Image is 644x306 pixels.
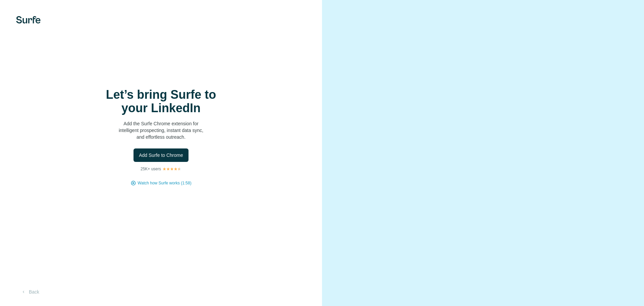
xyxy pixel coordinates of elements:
h1: Let’s bring Surfe to your LinkedIn [94,88,228,115]
button: Watch how Surfe works (1:58) [138,180,191,186]
p: Add the Surfe Chrome extension for intelligent prospecting, instant data sync, and effortless out... [94,120,228,140]
p: 25K+ users [141,166,161,172]
span: Add Surfe to Chrome [139,152,183,159]
button: Back [16,286,44,298]
img: Rating Stars [162,167,181,171]
img: Surfe's logo [16,16,41,24]
button: Add Surfe to Chrome [133,148,189,162]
